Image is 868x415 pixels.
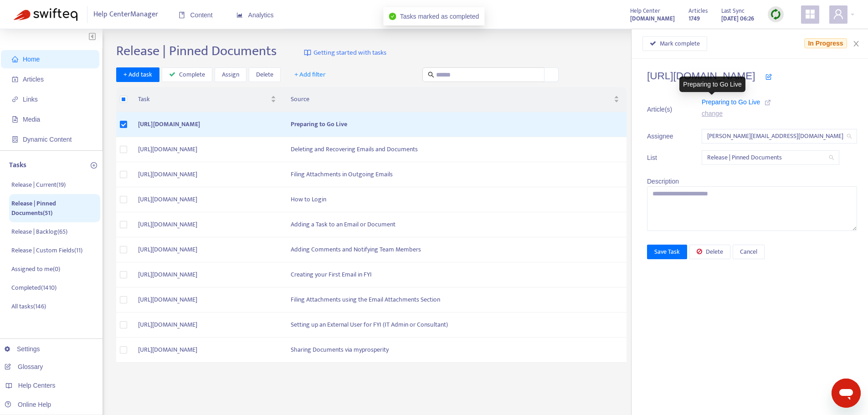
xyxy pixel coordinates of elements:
span: appstore [805,9,816,20]
span: List [647,153,679,163]
td: [URL][DOMAIN_NAME] [131,287,283,313]
span: Article(s) [647,104,679,114]
td: Preparing to Go Live [283,112,627,137]
span: + Add filter [294,69,326,80]
span: home [12,56,18,62]
td: Filing Attachments using the Email Attachments Section [283,287,627,313]
button: + Add task [116,67,159,82]
strong: [DATE] 06:26 [721,14,754,24]
img: image-link [304,49,311,56]
span: Help Centers [18,382,56,389]
p: Completed ( 1410 ) [11,283,56,292]
td: [URL][DOMAIN_NAME] [131,212,283,237]
span: Release | Pinned Documents [707,151,834,164]
span: Content [179,11,213,19]
a: Getting started with tasks [304,43,386,63]
h4: [URL][DOMAIN_NAME] [647,70,857,82]
td: Setting up an External User for FYI (IT Admin or Consultant) [283,313,627,338]
span: plus-circle [91,162,97,169]
a: Settings [5,345,40,353]
span: Delete [706,247,723,257]
p: Release | Pinned Documents ( 51 ) [11,199,98,218]
span: account-book [12,76,18,82]
td: [URL][DOMAIN_NAME] [131,313,283,338]
td: [URL][DOMAIN_NAME] [131,262,283,287]
a: Glossary [5,363,43,370]
span: file-image [12,116,18,123]
img: sync.dc5367851b00ba804db3.png [770,9,781,20]
span: kelly.sofia@fyi.app [707,129,852,143]
button: Cancel [733,245,765,259]
p: All tasks ( 146 ) [11,302,46,311]
span: Preparing to Go Live [702,98,760,106]
p: Release | Backlog ( 65 ) [11,227,67,236]
td: [URL][DOMAIN_NAME] [131,338,283,363]
span: Source [291,94,612,104]
button: Delete [689,245,730,259]
span: Description [647,178,679,185]
td: Adding Comments and Notifying Team Members [283,237,627,262]
span: Analytics [236,11,274,19]
span: area-chart [236,12,243,18]
span: Assignee [647,131,679,141]
span: Home [23,56,40,63]
a: Online Help [5,401,51,408]
span: close [853,40,860,47]
span: link [12,96,18,102]
span: Task [138,94,269,104]
td: Sharing Documents via myprosperity [283,338,627,363]
td: How to Login [283,187,627,212]
td: [URL][DOMAIN_NAME] [131,187,283,212]
td: Deleting and Recovering Emails and Documents [283,137,627,162]
td: Filing Attachments in Outgoing Emails [283,162,627,187]
img: Swifteq [14,8,77,21]
td: [URL][DOMAIN_NAME] [131,162,283,187]
span: Complete [179,70,205,80]
span: search [829,155,834,160]
span: Delete [256,70,273,80]
span: search [428,72,434,78]
a: [DOMAIN_NAME] [630,13,675,24]
span: book [179,12,185,18]
span: Tasks marked as completed [400,13,479,20]
td: Creating your First Email in FYI [283,262,627,287]
p: Tasks [9,160,26,171]
span: Media [23,116,40,123]
span: Save Task [654,247,680,257]
p: Release | Current ( 19 ) [11,180,66,190]
button: Complete [162,67,212,82]
span: Assign [222,70,239,80]
button: + Add filter [288,67,333,82]
span: search [847,133,852,139]
span: Help Center [630,6,660,16]
button: Close [850,40,863,48]
p: Release | Custom Fields ( 11 ) [11,246,82,255]
th: Source [283,87,627,112]
span: container [12,136,18,143]
button: Assign [215,67,247,82]
th: Task [131,87,283,112]
strong: [DOMAIN_NAME] [630,14,675,24]
span: Articles [688,6,708,16]
span: + Add task [123,70,152,80]
span: check-circle [389,13,396,20]
span: Links [23,96,38,103]
iframe: Button to launch messaging window [832,379,861,408]
strong: 1749 [688,14,700,24]
span: Dynamic Content [23,136,72,143]
span: Help Center Manager [93,6,158,23]
p: Assigned to me ( 0 ) [11,264,60,274]
td: [URL][DOMAIN_NAME] [131,112,283,137]
span: Getting started with tasks [313,48,386,58]
div: Preparing to Go Live [679,77,745,92]
span: In Progress [804,38,847,48]
h2: Release | Pinned Documents [116,43,277,59]
td: Adding a Task to an Email or Document [283,212,627,237]
span: Cancel [740,247,757,257]
button: Save Task [647,245,687,259]
span: Articles [23,76,44,83]
button: Delete [249,67,281,82]
a: change [702,110,723,117]
span: Last Sync [721,6,745,16]
span: Mark complete [660,39,700,49]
